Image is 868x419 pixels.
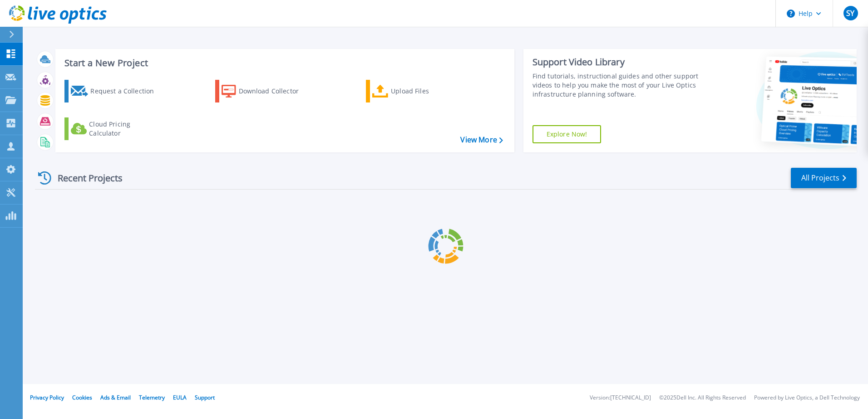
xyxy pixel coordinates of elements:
div: Cloud Pricing Calculator [89,120,162,138]
li: Version: [TECHNICAL_ID] [590,395,651,401]
a: Request a Collection [64,80,166,102]
div: Find tutorials, instructional guides and other support videos to help you make the most of your L... [533,72,702,99]
a: View More [460,136,503,144]
a: Telemetry [139,394,165,401]
a: Cloud Pricing Calculator [64,117,166,140]
a: Upload Files [366,80,467,102]
a: Support [195,394,215,401]
div: Upload Files [391,82,464,100]
div: Support Video Library [533,56,702,68]
a: EULA [173,394,187,401]
a: Explore Now! [533,125,602,143]
a: Cookies [72,394,92,401]
div: Download Collector [239,82,311,100]
div: Request a Collection [90,82,163,100]
h3: Start a New Project [64,58,503,68]
a: Ads & Email [100,394,131,401]
span: SY [846,10,854,17]
a: All Projects [791,168,857,188]
li: Powered by Live Optics, a Dell Technology [754,395,860,401]
a: Privacy Policy [30,394,64,401]
div: Recent Projects [35,167,135,189]
a: Download Collector [215,80,316,102]
li: © 2025 Dell Inc. All Rights Reserved [659,395,746,401]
